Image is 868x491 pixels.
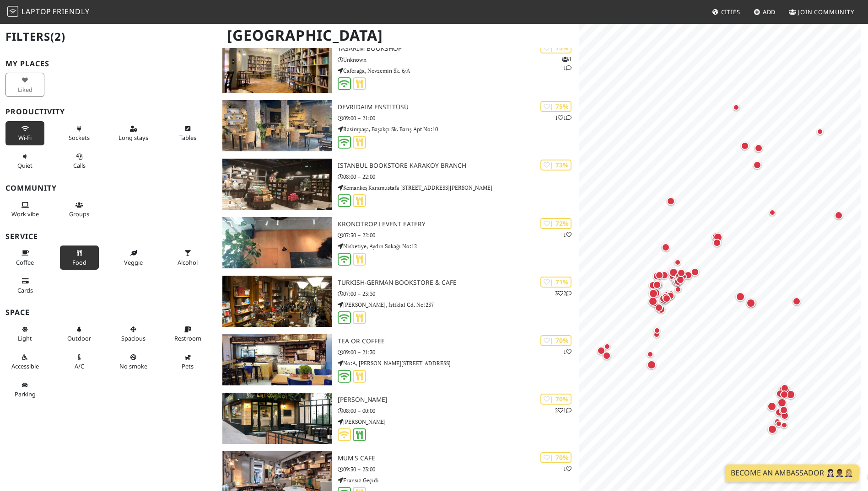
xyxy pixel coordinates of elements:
[338,162,579,170] h3: Istanbul Bookstore Karakoy Branch
[669,272,681,284] div: Map marker
[779,385,791,397] div: Map marker
[60,121,99,145] button: Sockets
[647,351,658,362] div: Map marker
[741,142,753,154] div: Map marker
[713,233,726,245] div: Map marker
[666,290,679,303] div: Map marker
[338,289,579,298] p: 07:00 – 23:30
[217,334,578,385] a: Tea Or Coffee | 70% 1 Tea Or Coffee 09:00 – 21:30 No:A, [PERSON_NAME][STREET_ADDRESS]
[179,133,196,142] span: Work-friendly tables
[691,268,703,280] div: Map marker
[750,4,780,20] a: Add
[597,347,609,358] div: Map marker
[654,327,665,338] div: Map marker
[338,183,579,192] p: Kemankeş Karamustafa [STREET_ADDRESS][PERSON_NAME]
[667,197,679,209] div: Map marker
[114,121,153,145] button: Long stays
[222,159,332,210] img: Istanbul Bookstore Karakoy Branch
[114,322,153,346] button: Spacious
[15,390,36,398] span: Parking
[669,268,682,281] div: Map marker
[562,55,571,72] p: 1 1
[540,335,571,346] div: | 70%
[780,390,792,402] div: Map marker
[675,272,687,284] div: Map marker
[776,421,787,432] div: Map marker
[712,232,725,245] div: Map marker
[168,350,207,374] button: Pets
[119,133,148,142] span: Long stays
[780,406,792,418] div: Map marker
[17,161,32,170] span: Quiet
[653,280,665,292] div: Map marker
[5,245,44,270] button: Coffee
[119,362,147,370] span: Smoke free
[777,398,790,411] div: Map marker
[338,337,579,345] h3: Tea Or Coffee
[16,258,34,267] span: Coffee
[653,331,664,342] div: Map marker
[767,402,780,415] div: Map marker
[5,184,211,192] h3: Community
[69,133,90,142] span: Power sockets
[676,276,688,288] div: Map marker
[563,347,571,356] p: 1
[5,350,44,374] button: Accessible
[672,277,685,289] div: Map marker
[657,305,669,317] div: Map marker
[338,359,579,368] p: No:A, [PERSON_NAME][STREET_ADDRESS]
[75,362,84,370] span: Air conditioned
[540,101,571,112] div: | 75%
[604,343,615,354] div: Map marker
[7,4,90,20] a: LaptopFriendly LaptopFriendly
[660,271,672,283] div: Map marker
[786,390,799,403] div: Map marker
[18,334,32,342] span: Natural light
[653,281,665,293] div: Map marker
[680,273,691,284] div: Map marker
[11,210,39,218] span: People working
[338,242,579,251] p: Nisbetiye, Aydın Sokağı No:12
[5,107,211,116] h3: Productivity
[655,304,667,315] div: Map marker
[563,464,571,473] p: 1
[222,276,332,327] img: Turkish-German Bookstore & Cafe
[817,128,828,139] div: Map marker
[338,231,579,240] p: 07:30 – 22:00
[338,103,579,111] h3: Devridaim Enstitüsü
[7,6,18,17] img: LaptopFriendly
[217,276,578,327] a: Turkish-German Bookstore & Cafe | 71% 32 Turkish-German Bookstore & Cafe 07:00 – 23:30 [PERSON_NA...
[60,245,99,270] button: Food
[684,271,696,283] div: Map marker
[222,334,332,385] img: Tea Or Coffee
[217,393,578,444] a: Erik Ağacı | 70% 21 [PERSON_NAME] 08:00 – 00:00 [PERSON_NAME]
[114,350,153,374] button: No smoke
[5,322,44,346] button: Light
[675,286,686,297] div: Map marker
[182,362,194,370] span: Pet friendly
[121,334,146,342] span: Spacious
[835,211,846,223] div: Map marker
[220,23,577,48] h1: [GEOGRAPHIC_DATA]
[674,278,686,289] div: Map marker
[662,243,674,255] div: Map marker
[168,322,207,346] button: Restroom
[747,298,760,311] div: Map marker
[338,220,579,228] h3: Kronotrop Levent Eatery
[67,334,91,342] span: Outdoor area
[217,217,578,268] a: Kronotrop Levent Eatery | 72% 1 Kronotrop Levent Eatery 07:30 – 22:00 Nisbetiye, Aydın Sokağı No:12
[178,258,198,267] span: Alcohol
[60,149,99,173] button: Calls
[338,348,579,357] p: 09:00 – 21:30
[663,294,674,306] div: Map marker
[763,8,776,16] span: Add
[114,245,153,270] button: Veggie
[338,454,579,462] h3: Mum's Cafe
[222,393,332,444] img: Erik Ağacı
[781,411,793,423] div: Map marker
[338,476,579,485] p: Fransız Geçidi
[713,239,725,251] div: Map marker
[540,218,571,229] div: | 72%
[659,295,672,308] div: Map marker
[666,291,677,302] div: Map marker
